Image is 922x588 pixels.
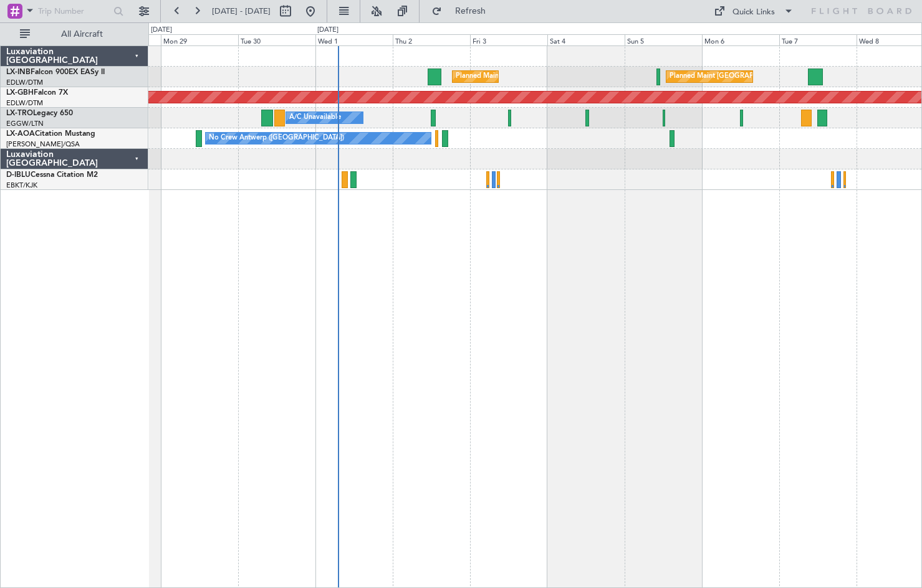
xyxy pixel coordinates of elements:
[470,34,547,45] div: Fri 3
[6,181,37,190] a: EBKT/KJK
[456,67,575,86] div: Planned Maint [GEOGRAPHIC_DATA]
[6,171,98,179] a: D-IBLUCessna Citation M2
[708,1,800,21] button: Quick Links
[426,1,501,21] button: Refresh
[315,34,393,45] div: Wed 1
[6,140,80,149] a: [PERSON_NAME]/QSA
[6,89,68,97] a: LX-GBHFalcon 7X
[32,30,132,39] span: All Aircraft
[238,34,315,45] div: Tue 30
[6,110,33,117] span: LX-TRO
[6,69,105,76] a: LX-INBFalcon 900EX EASy II
[151,25,172,36] div: [DATE]
[212,6,271,17] span: [DATE] - [DATE]
[6,130,35,138] span: LX-AOA
[444,7,497,16] span: Refresh
[161,34,238,45] div: Mon 29
[6,119,44,128] a: EGGW/LTN
[6,69,31,76] span: LX-INB
[289,108,341,127] div: A/C Unavailable
[702,34,779,45] div: Mon 6
[317,25,339,36] div: [DATE]
[779,34,857,45] div: Tue 7
[38,2,110,21] input: Trip Number
[6,78,43,87] a: EDLW/DTM
[6,110,73,117] a: LX-TROLegacy 650
[547,34,625,45] div: Sat 4
[732,6,775,19] div: Quick Links
[6,89,34,97] span: LX-GBH
[14,24,135,44] button: All Aircraft
[6,98,43,108] a: EDLW/DTM
[209,129,344,148] div: No Crew Antwerp ([GEOGRAPHIC_DATA])
[625,34,702,45] div: Sun 5
[6,171,31,179] span: D-IBLU
[670,67,866,86] div: Planned Maint [GEOGRAPHIC_DATA] ([GEOGRAPHIC_DATA])
[393,34,470,45] div: Thu 2
[6,130,95,138] a: LX-AOACitation Mustang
